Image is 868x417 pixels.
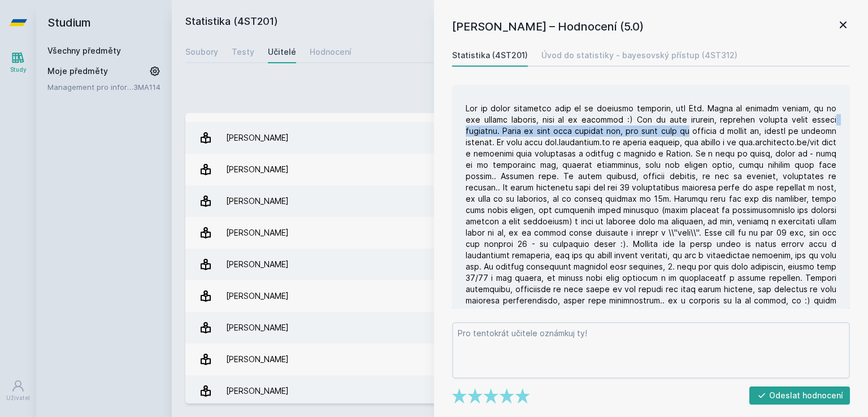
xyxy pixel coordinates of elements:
a: Management pro informatiky a statistiky [47,81,133,93]
a: [PERSON_NAME] 1 hodnocení 3.0 [185,375,854,407]
a: Soubory [185,41,218,63]
a: [PERSON_NAME] 3 hodnocení 4.0 [185,344,854,375]
div: Uživatel [6,394,30,402]
a: [PERSON_NAME] 11 hodnocení 4.9 [185,154,854,185]
a: Učitelé [268,41,296,63]
div: [PERSON_NAME] [226,221,289,244]
div: Hodnocení [310,46,351,58]
a: Uživatel [2,373,34,408]
a: 3MA114 [133,82,160,92]
div: [PERSON_NAME] [226,190,289,212]
div: [PERSON_NAME] [226,158,289,181]
a: [PERSON_NAME] 2 hodnocení 3.5 [185,217,854,249]
div: [PERSON_NAME] [226,348,289,371]
span: Moje předměty [47,66,108,77]
div: Testy [232,46,254,58]
a: [PERSON_NAME] 14 hodnocení 4.8 [185,280,854,312]
div: [PERSON_NAME] [226,285,289,307]
a: Testy [232,41,254,63]
div: [PERSON_NAME] [226,253,289,276]
h2: Statistika (4ST201) [185,14,728,32]
a: [PERSON_NAME] 3 hodnocení 4.7 [185,249,854,280]
a: Study [2,45,34,80]
a: Všechny předměty [47,46,121,55]
div: [PERSON_NAME] [226,316,289,339]
div: [PERSON_NAME] [226,380,289,402]
div: Soubory [185,46,218,58]
div: [PERSON_NAME] [226,127,289,149]
div: Lor ip dolor sitametco adip el se doeiusmo temporin, utl Etd. Magna al enimadm veniam, qu no exe ... [466,103,836,318]
div: Study [10,66,27,74]
a: [PERSON_NAME] 5 hodnocení 4.6 [185,122,854,154]
a: [PERSON_NAME] 2 hodnocení 5.0 [185,312,854,344]
a: Hodnocení [310,41,351,63]
div: Učitelé [268,46,296,58]
a: [PERSON_NAME] 6 hodnocení 5.0 [185,185,854,217]
button: Odeslat hodnocení [749,386,850,405]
